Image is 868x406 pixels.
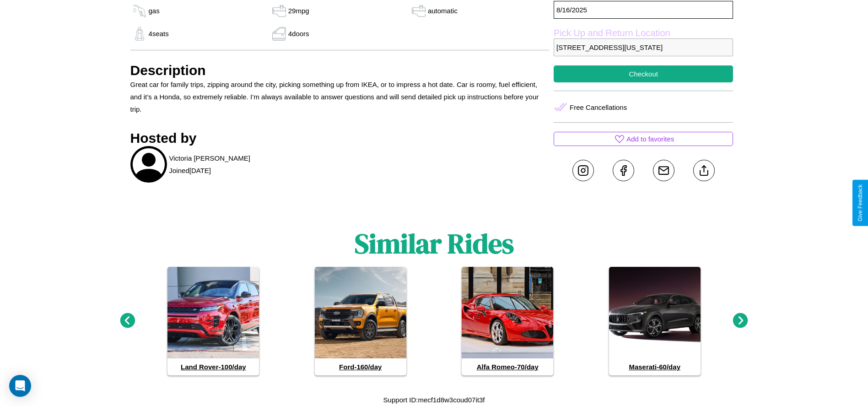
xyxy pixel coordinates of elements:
p: gas [149,5,160,17]
p: 4 doors [288,27,309,40]
h4: Land Rover - 100 /day [167,358,259,375]
p: automatic [428,5,458,17]
a: Alfa Romeo-70/day [462,267,553,375]
h4: Alfa Romeo - 70 /day [462,358,553,375]
p: Joined [DATE] [169,164,211,177]
a: Land Rover-100/day [167,267,259,375]
p: 4 seats [149,27,169,40]
img: gas [130,27,149,41]
h3: Description [130,63,550,78]
div: Give Feedback [857,184,863,222]
div: Open Intercom Messenger [9,375,31,397]
p: Add to favorites [626,133,674,145]
h3: Hosted by [130,130,550,146]
a: Ford-160/day [315,267,406,375]
img: gas [270,4,288,18]
h1: Similar Rides [355,225,514,262]
img: gas [410,4,428,18]
h4: Maserati - 60 /day [609,358,701,375]
img: gas [270,27,288,41]
p: Support ID: mecf1d8w3coud07it3f [383,394,485,406]
img: gas [130,4,149,18]
p: Free Cancellations [570,101,627,114]
a: Maserati-60/day [609,267,701,375]
p: Great car for family trips, zipping around the city, picking something up from IKEA, or to impres... [130,78,550,115]
p: 29 mpg [288,5,309,17]
button: Add to favorites [554,132,733,146]
p: Victoria [PERSON_NAME] [169,152,250,164]
h4: Ford - 160 /day [315,358,406,375]
p: 8 / 16 / 2025 [554,1,733,19]
button: Checkout [554,65,733,82]
p: [STREET_ADDRESS][US_STATE] [554,38,733,56]
label: Pick Up and Return Location [554,28,733,38]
